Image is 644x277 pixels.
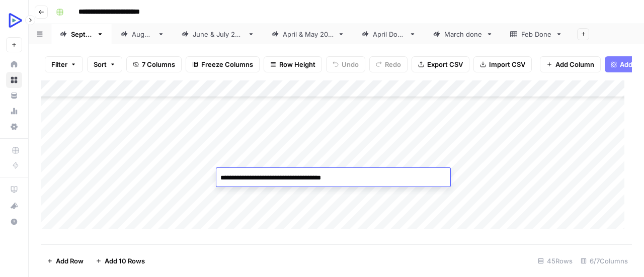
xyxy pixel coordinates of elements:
[45,56,83,72] button: Filter
[425,24,502,44] a: March done
[6,198,22,214] button: What's new?
[6,12,24,30] img: OpenReplay Logo
[326,56,365,72] button: Undo
[51,59,67,69] span: Filter
[90,253,151,269] button: Add 10 Rows
[473,56,532,72] button: Import CSV
[444,29,482,39] div: March done
[142,59,175,69] span: 7 Columns
[6,56,22,72] a: Home
[6,8,22,33] button: Workspace: OpenReplay
[132,29,153,39] div: [DATE]
[94,59,107,69] span: Sort
[264,56,322,72] button: Row Height
[186,56,260,72] button: Freeze Columns
[6,87,22,104] a: Your Data
[577,253,632,269] div: 6/7 Columns
[71,29,93,39] div: [DATE]
[6,181,22,198] a: AirOps Academy
[369,56,408,72] button: Redo
[193,29,244,39] div: [DATE] & [DATE]
[385,59,401,69] span: Redo
[534,253,577,269] div: 45 Rows
[6,72,22,88] a: Browse
[427,59,463,69] span: Export CSV
[279,59,315,69] span: Row Height
[489,59,525,69] span: Import CSV
[342,59,359,69] span: Undo
[412,56,469,72] button: Export CSV
[521,29,551,39] div: Feb Done
[105,256,145,266] span: Add 10 Rows
[6,103,22,119] a: Usage
[41,253,90,269] button: Add Row
[502,24,571,44] a: Feb Done
[373,29,405,39] div: April Done
[555,59,594,69] span: Add Column
[87,56,122,72] button: Sort
[201,59,253,69] span: Freeze Columns
[263,24,353,44] a: [DATE] & [DATE]
[353,24,425,44] a: April Done
[540,56,601,72] button: Add Column
[112,24,173,44] a: [DATE]
[173,24,263,44] a: [DATE] & [DATE]
[6,214,22,230] button: Help + Support
[56,256,84,266] span: Add Row
[283,29,334,39] div: [DATE] & [DATE]
[6,119,22,135] a: Settings
[7,198,22,213] div: What's new?
[126,56,182,72] button: 7 Columns
[51,24,112,44] a: [DATE]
